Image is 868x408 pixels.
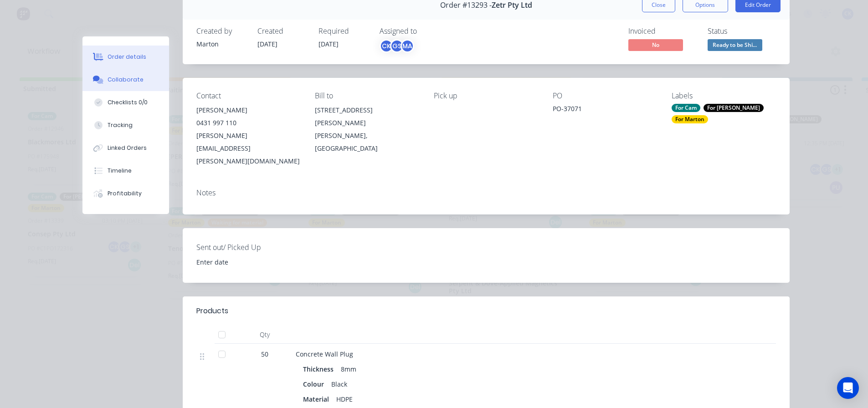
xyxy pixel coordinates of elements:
div: Invoiced [628,27,697,36]
div: Thickness [303,362,337,376]
span: [DATE] [257,40,277,48]
div: Linked Orders [108,144,147,152]
label: Sent out/ Picked Up [196,242,310,253]
button: Ready to be Shi... [708,39,762,53]
div: Products [196,306,228,316]
div: GS [390,39,404,53]
div: Notes [196,189,776,197]
div: Black [328,377,351,391]
div: Collaborate [108,76,144,84]
button: Tracking [82,114,169,137]
div: [STREET_ADDRESS][PERSON_NAME][PERSON_NAME], [GEOGRAPHIC_DATA] [315,104,419,155]
button: Profitability [82,182,169,205]
input: Enter date [190,255,303,269]
div: 8mm [337,362,360,376]
div: For Cam [672,104,700,112]
div: PO [553,92,657,100]
div: Contact [196,92,301,100]
button: Checklists 0/0 [82,91,169,114]
button: Linked Orders [82,137,169,159]
button: Collaborate [82,68,169,91]
div: MA [401,39,414,53]
div: Timeline [108,167,132,175]
div: For [PERSON_NAME] [704,104,764,112]
div: Open Intercom Messenger [837,377,859,399]
span: Ready to be Shi... [708,39,762,51]
button: Timeline [82,159,169,182]
div: Created by [196,27,247,36]
div: PO-37071 [553,104,657,117]
div: [PERSON_NAME][EMAIL_ADDRESS][PERSON_NAME][DOMAIN_NAME] [196,129,301,168]
span: Order #13293 - [440,1,492,10]
div: Profitability [108,189,142,198]
div: Marton [196,39,247,49]
div: Created [257,27,308,36]
div: Checklists 0/0 [108,98,148,107]
div: CK [380,39,393,53]
div: Tracking [108,121,133,129]
div: HDPE [333,393,356,406]
div: Required [318,27,369,36]
div: Material [303,393,333,406]
div: Bill to [315,92,419,100]
div: [PERSON_NAME] [196,104,301,117]
div: For Marton [672,115,708,123]
div: [STREET_ADDRESS][PERSON_NAME] [315,104,419,129]
div: Colour [303,377,328,391]
div: [PERSON_NAME]0431 997 110[PERSON_NAME][EMAIL_ADDRESS][PERSON_NAME][DOMAIN_NAME] [196,104,301,168]
span: No [628,39,683,51]
div: Order details [108,53,146,61]
span: [DATE] [318,40,339,48]
div: Pick up [434,92,538,100]
div: [PERSON_NAME], [GEOGRAPHIC_DATA] [315,129,419,155]
span: Concrete Wall Plug [296,350,353,358]
button: Order details [82,46,169,68]
div: 0431 997 110 [196,117,301,129]
div: Status [708,27,776,36]
span: Zetr Pty Ltd [492,1,532,10]
button: CKGSMA [380,39,414,53]
div: Qty [237,326,292,344]
span: 50 [261,349,268,359]
div: Labels [672,92,776,100]
div: Assigned to [380,27,471,36]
